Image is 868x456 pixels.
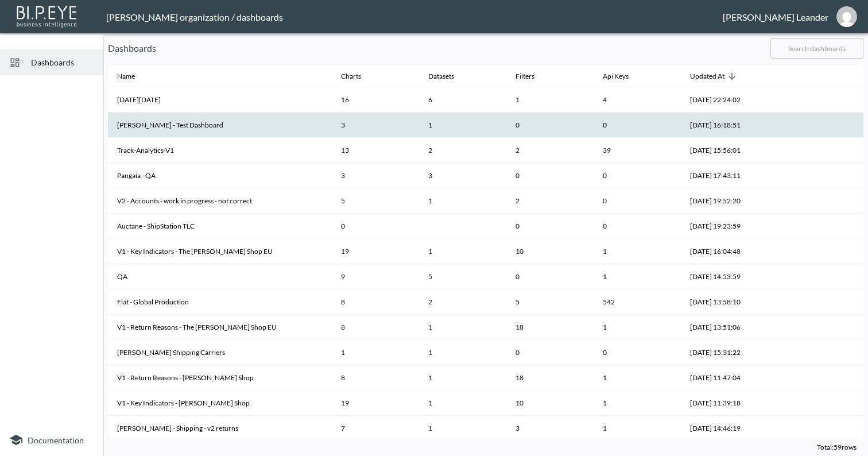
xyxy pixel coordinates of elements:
th: {"key":null,"ref":null,"props":{},"_owner":null} [776,113,863,138]
th: 10 [506,391,594,416]
th: {"key":null,"ref":null,"props":{},"_owner":null} [776,416,863,441]
th: 1 [594,365,681,391]
div: 1 [428,196,497,206]
th: 0 [506,340,594,365]
span: Updated At [690,69,739,83]
div: Updated At [690,69,724,83]
th: QA [108,264,332,289]
th: Auctane - ShipStation TLC [108,214,332,239]
span: Api Keys [603,69,644,83]
th: 9 [332,264,419,289]
th: 2025-09-28, 17:43:11 [681,163,776,188]
th: {"type":"div","key":null,"ref":null,"props":{"children":5},"_owner":null} [419,264,506,289]
th: 1 [506,87,594,113]
th: 0 [506,163,594,188]
span: Datasets [428,69,469,83]
th: 0 [506,214,594,239]
th: 1 [594,416,681,441]
th: Edward - Test Dashboard [108,113,332,138]
div: 2 [428,297,497,307]
div: Datasets [428,69,454,83]
div: 3 [428,171,497,180]
th: 2 [506,138,594,163]
th: 1 [594,315,681,340]
th: {"key":null,"ref":null,"props":{},"_owner":null} [776,315,863,340]
span: Dashboards [31,56,94,68]
th: V1 - Key Indicators - The Frankie Shop EU [108,239,332,264]
th: 0 [594,188,681,214]
div: Api Keys [603,69,629,83]
th: 542 [594,289,681,315]
th: {"type":"div","key":null,"ref":null,"props":{"children":2},"_owner":null} [419,289,506,315]
span: Name [117,69,150,83]
th: 8 [332,365,419,391]
th: {"key":null,"ref":null,"props":{},"_owner":null} [776,340,863,365]
th: V1 - Return Reasons - The Frankie Shop EU [108,315,332,340]
th: 0 [506,113,594,138]
th: 2025-09-16, 14:53:59 [681,264,776,289]
th: 2025-09-04, 11:47:04 [681,365,776,391]
th: V1 - Return Reasons - Frankie Shop [108,365,332,391]
th: {"key":null,"ref":null,"props":{},"_owner":null} [776,87,863,113]
div: [PERSON_NAME] organization / dashboards [106,11,723,22]
th: {"key":null,"ref":null,"props":{},"_owner":null} [776,239,863,264]
th: 5 [506,289,594,315]
th: 3 [506,416,594,441]
div: Charts [341,69,361,83]
th: 1 [594,239,681,264]
th: 8 [332,289,419,315]
th: 1 [594,391,681,416]
th: {"key":null,"ref":null,"props":{},"_owner":null} [776,163,863,188]
th: 2025-09-25, 19:23:59 [681,214,776,239]
th: 2025-09-16, 13:58:10 [681,289,776,315]
th: {"key":null,"ref":null,"props":{},"_owner":null} [776,214,863,239]
th: 2025-09-10, 15:31:22 [681,340,776,365]
th: 2025-09-29, 15:56:01 [681,138,776,163]
th: {"type":"div","key":null,"ref":null,"props":{"children":1},"_owner":null} [419,365,506,391]
th: V1 - Key Indicators - Frankie Shop [108,391,332,416]
th: 2 [506,188,594,214]
th: 13 [332,138,419,163]
th: 10 [506,239,594,264]
th: 5 [332,188,419,214]
button: edward.leander-ext@swap-commerce.com [828,3,865,30]
th: 19 [332,391,419,416]
th: 4 [594,87,681,113]
th: {"type":"div","key":null,"ref":null,"props":{"children":1},"_owner":null} [419,340,506,365]
div: 1 [428,246,497,256]
th: {"key":null,"ref":null,"props":{},"_owner":null} [776,391,863,416]
th: 1 [332,340,419,365]
th: 8 [332,315,419,340]
th: 0 [594,113,681,138]
th: Ana Shipping Carriers [108,340,332,365]
th: V2 - Accounts - work in progress - not correct [108,188,332,214]
th: 39 [594,138,681,163]
th: {"type":"div","key":null,"ref":null,"props":{"children":1},"_owner":null} [419,416,506,441]
th: {"key":null,"ref":null,"props":{},"_owner":null} [776,289,863,315]
input: Search dashboards [770,34,863,63]
th: Barkia - James - Shipping - v2 returns [108,416,332,441]
th: 3 [332,113,419,138]
th: {"type":"div","key":null,"ref":null,"props":{"children":1},"_owner":null} [419,113,506,138]
th: {"key":null,"ref":null,"props":{},"_owner":null} [776,138,863,163]
div: 1 [428,322,497,332]
th: 2025-10-04, 16:18:51 [681,113,776,138]
div: Filters [516,69,534,83]
th: 1 [594,264,681,289]
th: {"type":"div","key":null,"ref":null,"props":{"children":1},"_owner":null} [419,315,506,340]
th: 0 [594,340,681,365]
th: {"type":"div","key":null,"ref":null,"props":{"children":2},"_owner":null} [419,138,506,163]
div: 1 [428,373,497,382]
th: 2025-09-03, 14:46:19 [681,416,776,441]
th: 0 [594,163,681,188]
div: 1 [428,120,497,130]
th: {"type":"div","key":null,"ref":null,"props":{"children":3},"_owner":null} [419,163,506,188]
th: 7 [332,416,419,441]
th: 0 [506,264,594,289]
th: 0 [594,214,681,239]
span: Charts [341,69,376,83]
div: [PERSON_NAME] Leander [723,11,828,22]
span: Filters [516,69,549,83]
th: {"type":"div","key":null,"ref":null,"props":{"children":1},"_owner":null} [419,239,506,264]
th: Track-Analytics-V1 [108,138,332,163]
